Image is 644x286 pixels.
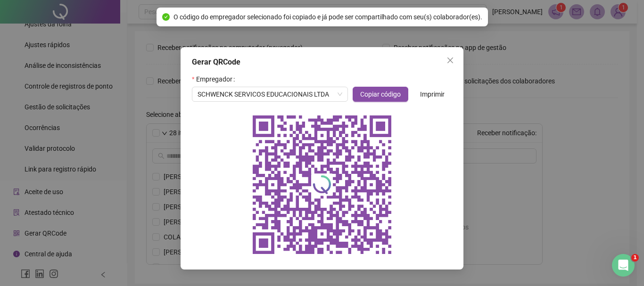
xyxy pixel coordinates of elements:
span: O código do empregador selecionado foi copiado e já pode ser compartilhado com seu(s) colaborador... [173,12,482,22]
div: Gerar QRCode [192,57,452,68]
button: Close [443,53,458,68]
span: close [446,57,454,64]
img: qrcode do empregador [247,109,397,260]
span: 1 [631,254,639,261]
span: Copiar código [360,89,401,99]
span: Imprimir [420,89,445,99]
span: SCHWENCK SERVICOS EDUCACIONAIS LTDA [198,87,342,101]
span: check-circle [162,13,170,21]
button: Copiar código [353,87,408,102]
iframe: Intercom live chat [612,254,635,277]
button: Imprimir [413,87,452,102]
label: Empregador [192,72,239,87]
